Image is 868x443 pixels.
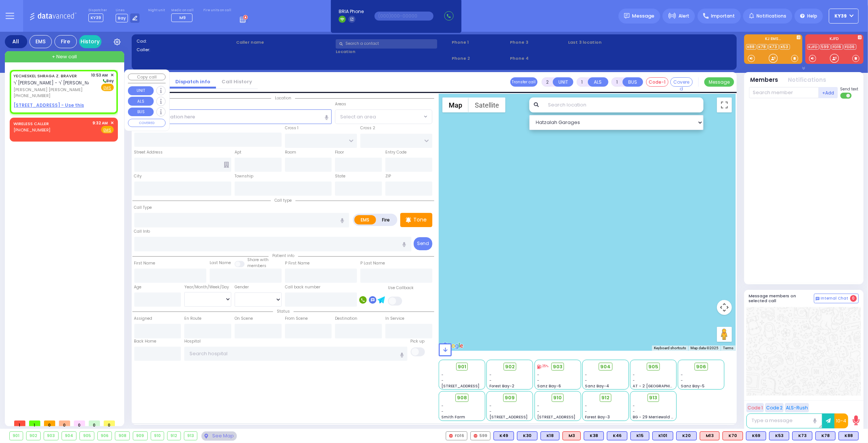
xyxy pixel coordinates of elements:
div: BLS [815,431,836,440]
label: First Name [134,260,156,266]
label: Dispatcher [88,8,107,13]
a: WIRELESS CALLER [13,121,49,127]
a: Call History [216,78,258,85]
span: 901 [458,363,466,371]
span: Phone 1 [452,39,507,46]
span: Send text [840,86,859,92]
span: 908 [457,394,467,402]
span: Important [711,13,735,19]
label: KJ EMS... [744,37,802,42]
button: Transfer call [510,77,538,87]
button: Drag Pegman onto the map to open Street View [717,327,732,342]
div: 903 [44,432,58,440]
div: BLS [607,431,627,440]
button: Send [414,237,432,250]
span: - [442,378,444,383]
span: Bay [102,78,114,84]
div: BLS [746,431,766,440]
label: Call Info [134,229,150,235]
img: Logo [29,11,79,21]
div: BLS [630,431,649,440]
label: P Last Name [360,260,385,266]
span: 9:32 AM [93,120,108,126]
div: K88 [839,431,859,440]
input: Search a contact [336,39,437,49]
button: KY39 [829,9,859,24]
label: Turn off text [840,92,852,99]
span: Notifications [756,13,786,19]
span: 1 [29,421,40,426]
span: - [489,372,492,378]
span: 0 [89,421,100,426]
div: 25% [537,364,548,369]
span: - [633,403,635,409]
input: Search location here [134,109,332,124]
button: UNIT [128,86,154,95]
button: Code 1 [746,403,764,412]
a: History [79,35,101,48]
span: [STREET_ADDRESS] [442,383,480,389]
div: Year/Month/Week/Day [184,284,231,290]
label: KJFD [805,37,864,42]
a: FD36 [844,44,856,50]
span: + New call [52,53,77,61]
button: BUS [128,108,154,117]
label: Township [235,173,253,179]
a: K53 [780,44,790,50]
span: Alert [679,13,689,19]
span: - [681,372,683,378]
img: red-radio-icon.svg [474,434,477,438]
label: Areas [335,101,346,107]
label: Pick up [411,338,425,344]
span: Status [273,309,294,314]
button: ALS-Rush [785,403,809,412]
div: ALS [700,431,720,440]
button: Code-1 [646,77,668,87]
label: Caller name [236,39,333,46]
span: Patient info [269,253,298,258]
label: In Service [385,316,404,322]
span: AT - 2 [GEOGRAPHIC_DATA] [633,383,688,389]
div: BLS [792,431,812,440]
button: Code 2 [765,403,784,412]
small: Share with [247,257,269,263]
img: red-radio-icon.svg [449,434,453,438]
span: Phone 2 [452,55,507,62]
span: - [537,372,539,378]
span: Forest Bay-3 [585,414,610,420]
span: Forest Bay-2 [489,383,514,389]
div: 902 [26,432,41,440]
button: COVERED [128,119,166,127]
span: 0 [850,295,857,302]
span: - [489,409,492,414]
span: [PHONE_NUMBER] [13,93,50,99]
input: Search member [749,87,819,98]
div: BLS [839,431,859,440]
span: - [585,378,587,383]
span: M9 [179,15,186,21]
img: Google [441,341,465,351]
label: Entry Code [385,149,407,155]
button: Internal Chat 0 [814,294,859,303]
label: Lines [116,8,140,13]
span: [STREET_ADDRESS] [489,414,527,420]
button: Show street map [442,97,469,112]
span: [PERSON_NAME] [PERSON_NAME] [13,87,89,93]
label: State [335,173,345,179]
label: Age [134,284,142,290]
button: ALS [588,77,608,87]
span: ✕ [110,120,114,126]
span: - [537,378,539,383]
div: K73 [792,431,812,440]
div: K46 [607,431,627,440]
div: K69 [746,431,766,440]
label: Last Name [210,260,231,266]
label: Use Callback [388,285,414,291]
span: Call type [271,198,295,203]
span: Smith Farm [442,414,466,420]
span: Sanz Bay-5 [681,383,705,389]
a: FD16 [831,44,843,50]
span: 910 [554,394,562,402]
span: Internal Chat [821,296,849,301]
input: Search location [543,97,704,112]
